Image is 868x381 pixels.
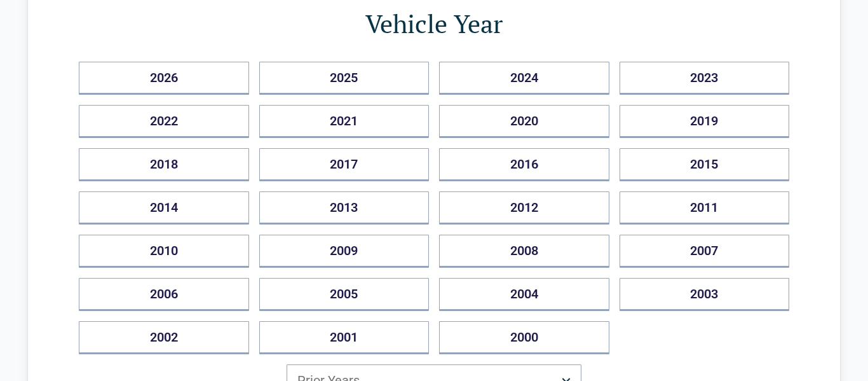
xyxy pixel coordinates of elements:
button: 2005 [259,278,430,311]
button: 2002 [79,321,249,354]
button: 2004 [439,278,609,311]
button: 2000 [439,321,609,354]
button: 2022 [79,105,249,138]
button: 2009 [259,235,430,268]
button: 2007 [620,235,790,268]
button: 2026 [79,62,249,95]
button: 2018 [79,148,249,181]
button: 2021 [259,105,430,138]
button: 2025 [259,62,430,95]
button: 2001 [259,321,430,354]
button: 2010 [79,235,249,268]
button: 2011 [620,191,790,225]
button: 2008 [439,235,609,268]
button: 2019 [620,105,790,138]
h1: Vehicle Year [79,6,789,41]
button: 2015 [620,148,790,181]
button: 2024 [439,62,609,95]
button: 2013 [259,191,430,225]
button: 2006 [79,278,249,311]
button: 2020 [439,105,609,138]
button: 2012 [439,191,609,225]
button: 2003 [620,278,790,311]
button: 2017 [259,148,430,181]
button: 2023 [620,62,790,95]
button: 2016 [439,148,609,181]
button: 2014 [79,191,249,225]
